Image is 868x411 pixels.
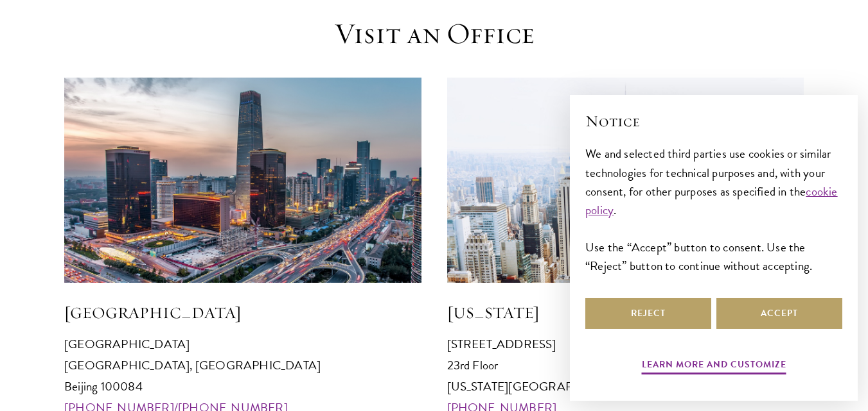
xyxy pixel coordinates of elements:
[447,302,804,324] h5: [US_STATE]
[585,144,842,274] div: We and selected third parties use cookies or similar technologies for technical purposes and, wit...
[585,110,842,132] h2: Notice
[235,16,633,52] h3: Visit an Office
[585,182,838,219] a: cookie policy
[716,298,842,329] button: Accept
[642,356,786,376] button: Learn more and customize
[585,298,711,329] button: Reject
[64,302,421,324] h5: [GEOGRAPHIC_DATA]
